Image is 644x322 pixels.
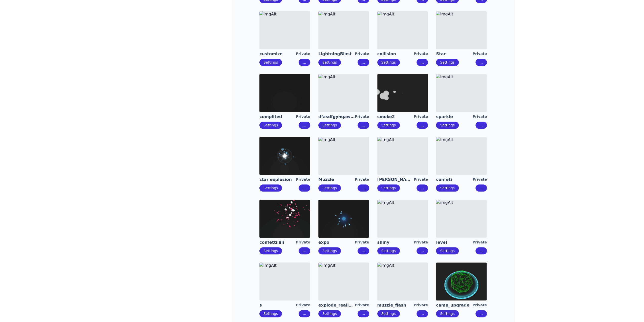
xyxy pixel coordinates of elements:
[377,302,414,308] a: muzzle_flash
[436,184,459,192] button: Settings
[377,240,414,245] a: shiny
[436,247,459,254] button: Settings
[414,302,428,308] div: Private
[377,51,414,57] a: collision
[475,59,487,66] button: ...
[436,177,472,182] a: confeti
[436,122,459,129] button: Settings
[296,240,310,245] div: Private
[417,184,428,192] button: ...
[355,177,369,182] div: Private
[299,247,310,254] button: ...
[318,177,355,182] a: Muzzle
[299,184,310,192] button: ...
[318,240,355,245] a: expo
[259,302,296,308] a: s
[436,262,487,300] img: imgAlt
[299,59,310,66] button: ...
[318,310,341,317] button: Settings
[417,310,428,317] button: ...
[381,249,396,253] a: Settings
[318,200,369,238] img: imgAlt
[318,114,355,120] a: dfasdfgyhqawejerjqw
[377,184,400,192] button: Settings
[381,60,396,64] a: Settings
[263,186,278,190] a: Settings
[414,114,428,120] div: Private
[358,122,369,129] button: ...
[358,247,369,254] button: ...
[381,312,396,316] a: Settings
[259,184,282,192] button: Settings
[259,310,282,317] button: Settings
[259,200,310,238] img: imgAlt
[436,137,487,175] img: imgAlt
[436,11,487,49] img: imgAlt
[318,11,369,49] img: imgAlt
[475,310,487,317] button: ...
[322,186,337,190] a: Settings
[263,123,278,127] a: Settings
[472,302,487,308] div: Private
[259,74,310,112] img: imgAlt
[414,177,428,182] div: Private
[436,310,459,317] button: Settings
[377,114,414,120] a: smoke2
[322,123,337,127] a: Settings
[440,186,454,190] a: Settings
[436,74,487,112] img: imgAlt
[472,51,487,57] div: Private
[475,247,487,254] button: ...
[440,312,454,316] a: Settings
[263,249,278,253] a: Settings
[377,262,428,300] img: imgAlt
[318,51,355,57] a: LightningBlast
[355,240,369,245] div: Private
[355,302,369,308] div: Private
[322,312,337,316] a: Settings
[259,247,282,254] button: Settings
[377,59,400,66] button: Settings
[377,74,428,112] img: imgAlt
[436,59,459,66] button: Settings
[475,184,487,192] button: ...
[377,177,414,182] a: [PERSON_NAME] turn
[259,262,310,300] img: imgAlt
[322,60,337,64] a: Settings
[322,249,337,253] a: Settings
[377,310,400,317] button: Settings
[377,137,428,175] img: imgAlt
[475,122,487,129] button: ...
[414,240,428,245] div: Private
[299,310,310,317] button: ...
[381,186,396,190] a: Settings
[259,11,310,49] img: imgAlt
[296,302,310,308] div: Private
[417,247,428,254] button: ...
[355,51,369,57] div: Private
[358,184,369,192] button: ...
[318,262,369,300] img: imgAlt
[299,122,310,129] button: ...
[472,240,487,245] div: Private
[318,74,369,112] img: imgAlt
[259,177,296,182] a: star explosion
[436,240,472,245] a: level
[377,11,428,49] img: imgAlt
[259,51,296,57] a: customize
[318,122,341,129] button: Settings
[259,59,282,66] button: Settings
[436,114,472,120] a: sparkle
[358,59,369,66] button: ...
[318,247,341,254] button: Settings
[259,122,282,129] button: Settings
[355,114,369,120] div: Private
[296,177,310,182] div: Private
[263,60,278,64] a: Settings
[318,184,341,192] button: Settings
[414,51,428,57] div: Private
[318,59,341,66] button: Settings
[417,122,428,129] button: ...
[472,114,487,120] div: Private
[377,200,428,238] img: imgAlt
